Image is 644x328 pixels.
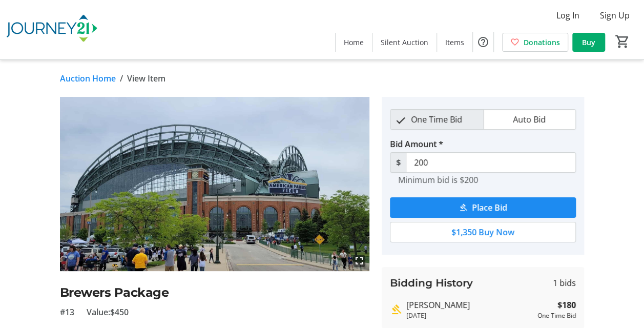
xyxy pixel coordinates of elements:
strong: $180 [557,299,576,311]
span: Auto Bid [507,110,552,129]
span: Buy [582,37,595,48]
span: View Item [127,72,165,85]
button: Cart [613,32,632,51]
span: Items [445,37,464,48]
button: $1,350 Buy Now [390,222,576,242]
button: Help [473,32,493,52]
span: $ [390,152,406,173]
span: Sign Up [600,9,630,22]
span: Value: $450 [87,306,129,318]
span: Silent Auction [381,37,428,48]
a: Auction Home [60,72,116,85]
a: Buy [572,33,605,52]
h3: Bidding History [390,275,473,291]
div: [DATE] [406,311,533,320]
div: One Time Bid [537,311,576,320]
mat-icon: Highest bid [390,303,402,316]
span: $1,350 Buy Now [451,226,514,238]
mat-icon: fullscreen [353,255,365,267]
button: Place Bid [390,197,576,218]
span: #13 [60,306,74,318]
button: Log In [548,7,588,24]
a: Donations [502,33,568,52]
a: Home [336,33,372,52]
img: Journey21's Logo [6,4,97,55]
button: Sign Up [592,7,638,24]
h2: Brewers Package [60,283,370,302]
img: Image [60,97,370,271]
div: [PERSON_NAME] [406,299,533,311]
span: Place Bid [472,201,507,214]
span: Home [344,37,364,48]
a: Silent Auction [372,33,437,52]
span: One Time Bid [405,110,468,129]
span: 1 bids [553,277,576,289]
span: Log In [556,9,579,22]
label: Bid Amount * [390,138,443,150]
a: Items [437,33,472,52]
span: / [120,72,123,85]
tr-hint: Minimum bid is $200 [398,175,478,185]
span: Donations [524,37,560,48]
